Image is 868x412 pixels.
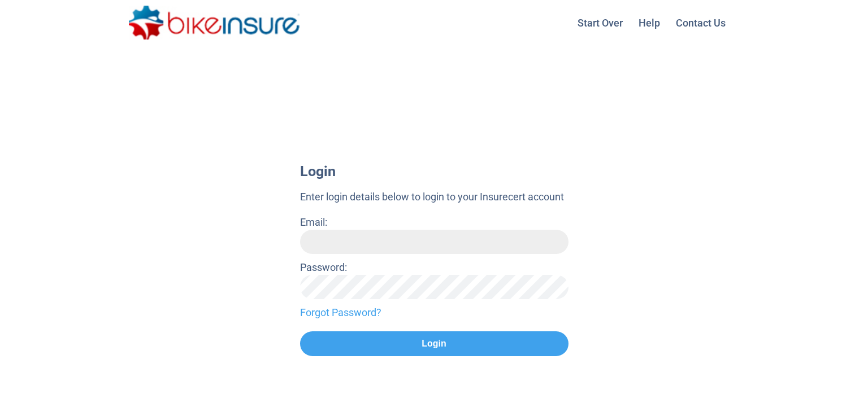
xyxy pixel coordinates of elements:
button: Login [300,331,568,356]
a: Forgot Password? [300,305,568,320]
a: Contact Us [669,8,732,37]
label: Password: [300,261,347,273]
label: Email: [300,216,327,228]
p: Enter login details below to login to your Insurecert account [300,189,568,204]
a: Start Over [571,8,630,37]
img: bikeinsure logo [129,6,300,40]
h1: Login [300,164,568,179]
